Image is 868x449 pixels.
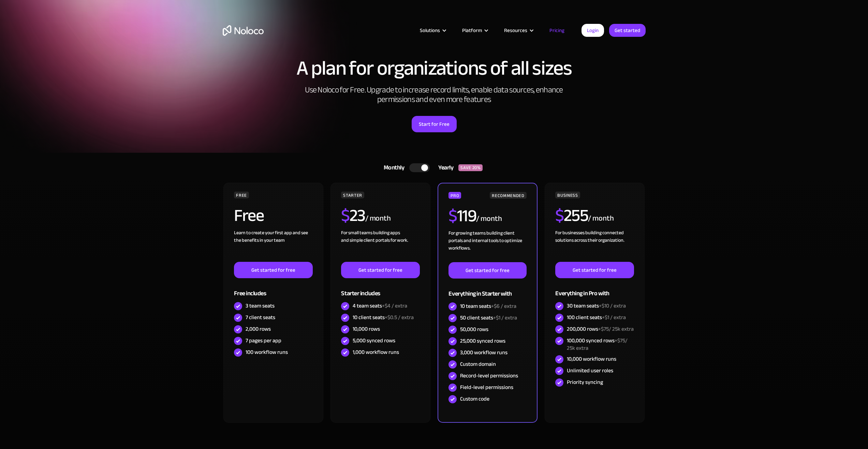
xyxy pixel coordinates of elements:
h2: Free [234,207,264,224]
span: +$1 / extra [602,312,626,323]
div: 100 workflow runs [246,348,288,356]
a: Get started for free [448,262,526,279]
div: Monthly [375,163,410,173]
a: Pricing [541,26,573,35]
div: 2,000 rows [246,325,271,333]
div: 10 client seats [353,314,414,321]
div: 7 client seats [246,314,275,321]
div: / month [588,213,614,224]
div: Learn to create your first app and see the benefits in your team ‍ [234,229,312,262]
div: Solutions [420,26,440,35]
div: 1,000 workflow runs [353,348,399,356]
div: / month [476,213,502,224]
span: $ [555,199,564,231]
div: STARTER [341,192,364,198]
a: home [223,25,264,36]
div: SAVE 20% [458,164,483,171]
div: 10 team seats [460,302,516,310]
div: 4 team seats [353,302,407,310]
a: Start for Free [412,116,457,132]
div: For businesses building connected solutions across their organization. ‍ [555,229,634,262]
div: 5,000 synced rows [353,337,395,344]
a: Get started for free [234,262,312,278]
a: Get started for free [341,262,420,278]
div: Unlimited user roles [567,367,613,374]
div: 10,000 workflow runs [567,355,616,363]
div: 100,000 synced rows [567,337,634,352]
h1: A plan for organizations of all sizes [223,58,646,78]
span: +$6 / extra [491,301,516,311]
div: For small teams building apps and simple client portals for work. ‍ [341,229,420,262]
div: 100 client seats [567,314,626,321]
span: +$75/ 25k extra [567,335,628,353]
div: Free includes [234,278,312,300]
a: Login [582,24,604,37]
h2: Use Noloco for Free. Upgrade to increase record limits, enable data sources, enhance permissions ... [298,85,571,104]
h2: 23 [341,207,365,224]
div: 3,000 workflow runs [460,349,507,356]
div: Priority syncing [567,378,603,386]
span: +$0.5 / extra [385,312,414,323]
div: 30 team seats [567,302,626,310]
div: Starter includes [341,278,420,300]
h2: 119 [448,207,476,224]
div: / month [365,213,391,224]
div: PRO [448,192,461,199]
div: Solutions [411,26,454,35]
div: Platform [462,26,482,35]
span: +$75/ 25k extra [598,324,634,334]
div: 3 team seats [246,302,275,310]
div: Everything in Starter with [448,279,526,301]
div: FREE [234,192,249,198]
div: Platform [454,26,496,35]
div: Record-level permissions [460,372,518,379]
span: +$1 / extra [493,313,517,323]
div: Custom domain [460,360,496,368]
div: 200,000 rows [567,325,634,333]
span: +$4 / extra [382,301,407,311]
div: RECOMMENDED [490,192,526,199]
div: 50,000 rows [460,326,488,333]
div: 10,000 rows [353,325,380,333]
a: Get started [609,24,646,37]
div: Field-level permissions [460,384,513,391]
div: Custom code [460,395,489,403]
span: +$10 / extra [599,301,626,311]
span: $ [448,200,457,232]
div: Yearly [430,163,458,173]
div: 50 client seats [460,314,517,321]
div: Resources [504,26,527,35]
div: 7 pages per app [246,337,281,344]
div: For growing teams building client portals and internal tools to optimize workflows. [448,229,526,262]
div: 25,000 synced rows [460,337,505,345]
span: $ [341,199,350,231]
h2: 255 [555,207,588,224]
div: BUSINESS [555,192,580,198]
a: Get started for free [555,262,634,278]
div: Resources [496,26,541,35]
div: Everything in Pro with [555,278,634,300]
